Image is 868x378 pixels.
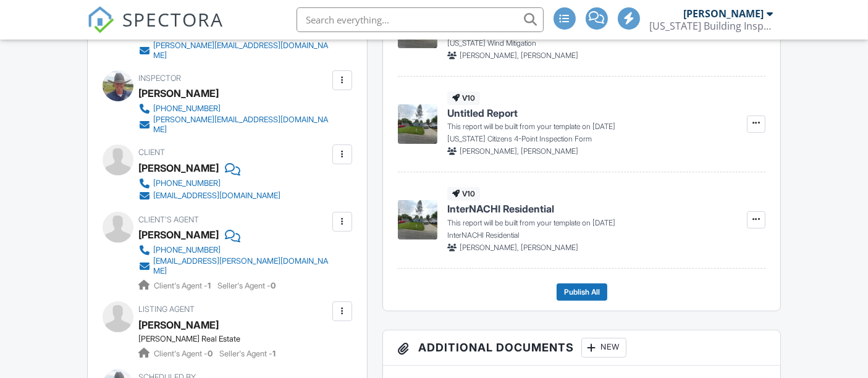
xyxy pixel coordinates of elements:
[208,349,213,358] strong: 0
[139,190,281,202] a: [EMAIL_ADDRESS][DOMAIN_NAME]
[650,20,773,32] div: Florida Building Inspectorz
[123,6,224,32] span: SPECTORA
[154,115,329,135] div: [PERSON_NAME][EMAIL_ADDRESS][DOMAIN_NAME]
[154,349,215,358] span: Client's Agent -
[139,177,281,190] a: [PHONE_NUMBER]
[154,41,329,61] div: [PERSON_NAME][EMAIL_ADDRESS][DOMAIN_NAME]
[139,304,195,314] span: Listing Agent
[154,178,221,188] div: [PHONE_NUMBER]
[139,159,219,177] div: [PERSON_NAME]
[154,245,221,255] div: [PHONE_NUMBER]
[139,84,219,103] div: [PERSON_NAME]
[208,281,211,290] strong: 1
[87,6,114,33] img: The Best Home Inspection Software - Spectora
[139,148,166,157] span: Client
[139,115,329,135] a: [PERSON_NAME][EMAIL_ADDRESS][DOMAIN_NAME]
[220,349,276,358] span: Seller's Agent -
[139,103,329,115] a: [PHONE_NUMBER]
[297,7,544,32] input: Search everything...
[154,256,329,276] div: [EMAIL_ADDRESS][PERSON_NAME][DOMAIN_NAME]
[218,281,276,290] span: Seller's Agent -
[139,316,219,334] a: [PERSON_NAME]
[139,41,329,61] a: [PERSON_NAME][EMAIL_ADDRESS][DOMAIN_NAME]
[581,338,626,358] div: New
[139,256,329,276] a: [EMAIL_ADDRESS][PERSON_NAME][DOMAIN_NAME]
[684,7,764,20] div: [PERSON_NAME]
[383,330,781,366] h3: Additional Documents
[139,244,329,256] a: [PHONE_NUMBER]
[271,281,276,290] strong: 0
[139,73,182,83] span: Inspector
[273,349,276,358] strong: 1
[139,215,200,224] span: Client's Agent
[154,104,221,114] div: [PHONE_NUMBER]
[139,225,219,244] a: [PERSON_NAME]
[139,334,276,344] div: [PERSON_NAME] Real Estate
[154,281,213,290] span: Client's Agent -
[154,191,281,201] div: [EMAIL_ADDRESS][DOMAIN_NAME]
[87,17,224,43] a: SPECTORA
